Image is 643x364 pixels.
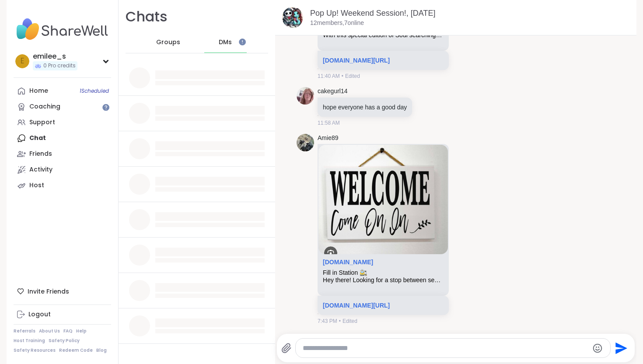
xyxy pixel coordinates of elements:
div: Home [29,87,48,95]
a: Referrals [14,328,35,334]
a: FAQ [63,328,73,334]
iframe: Spotlight [102,104,109,111]
span: DMs [219,38,232,47]
div: emilee_s [33,52,77,61]
img: ShareWell Nav Logo [14,14,111,45]
span: Groups [156,38,180,47]
span: • [342,72,343,80]
div: With this special edition of Soul searching - we will be having a different topic each week. It m... [323,31,444,39]
span: 0 Pro credits [43,62,76,70]
a: [DOMAIN_NAME][URL] [323,302,390,309]
div: Support [29,118,55,127]
a: Logout [14,307,111,322]
a: [DOMAIN_NAME][URL] [323,57,390,64]
span: Edited [345,72,360,80]
img: Fill in Station 🚉 [318,145,448,254]
a: Home1Scheduled [14,83,111,99]
img: Pop Up! Weekend Session!, Oct 05 [282,7,303,28]
div: Coaching [29,102,60,111]
a: Redeem Code [59,347,93,353]
a: Coaching [14,99,111,115]
img: https://sharewell-space-live.sfo3.digitaloceanspaces.com/user-generated/0ae773e8-4ed3-419a-8ed2-f... [297,87,314,105]
a: Host [14,178,111,193]
div: Invite Friends [14,283,111,299]
a: Blog [96,347,107,353]
a: Host Training [14,338,45,344]
div: Activity [29,165,52,174]
a: Safety Resources [14,347,56,353]
a: Support [14,115,111,130]
a: Pop Up! Weekend Session!, [DATE] [310,9,435,17]
div: Fill in Station 🚉 [323,269,444,276]
div: Logout [28,310,51,319]
iframe: Spotlight [239,38,246,45]
div: Host [29,181,44,190]
h1: Chats [126,7,168,27]
span: • [339,317,341,325]
span: 11:58 AM [318,119,340,127]
textarea: Type your message [303,344,588,353]
img: https://sharewell-space-live.sfo3.digitaloceanspaces.com/user-generated/c3bd44a5-f966-4702-9748-c... [297,134,314,151]
button: Emoji picker [592,343,603,353]
span: Edited [342,317,357,325]
a: Help [76,328,87,334]
a: Activity [14,162,111,178]
p: hope everyone has a good day [323,103,407,112]
a: cakegurl14 [318,87,348,96]
a: About Us [39,328,60,334]
a: Amie89 [318,134,338,143]
span: 1 Scheduled [80,87,109,94]
div: Friends [29,150,52,158]
p: 12 members, 7 online [310,19,364,28]
a: Friends [14,146,111,162]
div: Hey there! Looking for a stop between sessions? Bored and need some company? Come on in! [323,276,444,284]
span: 11:40 AM [318,72,340,80]
span: 7:43 PM [318,317,337,325]
a: Attachment [323,259,373,266]
a: Safety Policy [49,338,80,344]
button: Send [611,338,630,358]
span: e [21,56,24,67]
